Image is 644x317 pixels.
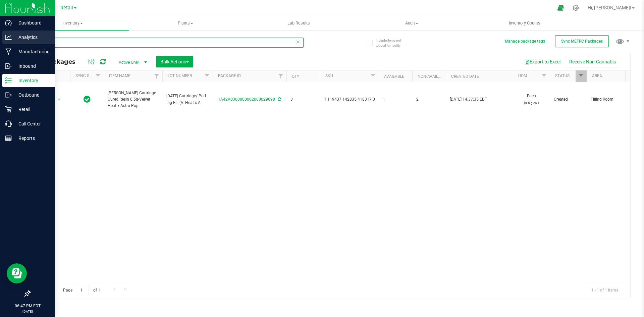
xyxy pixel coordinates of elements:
a: Qty [292,74,299,79]
inline-svg: Manufacturing [5,48,12,55]
a: Filter [539,70,550,82]
a: Inventory Counts [468,16,581,30]
span: Audit [356,20,468,26]
a: Created Date [451,74,479,79]
a: UOM [518,73,527,78]
p: (0.5 g ea.) [517,100,546,106]
p: [DATE] [3,309,52,314]
button: Receive Non-Cannabis [565,56,620,67]
span: 1 [383,96,408,103]
inline-svg: Analytics [5,34,12,41]
span: Clear [296,38,300,46]
inline-svg: Inventory [5,77,12,84]
a: Filter [275,70,286,82]
a: Filter [202,70,213,82]
p: Call Center [12,120,52,128]
button: Bulk Actions [156,56,193,67]
a: Lab Results [242,16,355,30]
input: 1 [77,285,89,295]
a: Available [384,74,404,79]
a: Lot Number [168,73,192,78]
span: All Packages [35,58,82,65]
button: Sync METRC Packages [555,35,609,47]
span: Lab Results [278,20,319,26]
span: Each [517,93,546,106]
a: Plants [129,16,242,30]
span: [DATE] Cartridge/ Pod .5g Fill (V. Heat x A. [166,93,209,106]
button: Export to Excel [520,56,565,67]
span: Bulk Actions [160,59,189,64]
a: Filter [368,70,379,82]
a: Status [555,73,570,78]
p: 06:47 PM EDT [3,303,52,309]
span: [PERSON_NAME]-Cartridge-Cured Resin 0.5g-Velvet Heat x Astro Pop [108,90,158,109]
a: Filter [151,70,162,82]
span: 2 [416,96,442,103]
span: Include items not tagged for facility [376,38,409,48]
a: Filter [576,70,587,82]
span: Filling Room [591,96,633,103]
p: Manufacturing [12,48,52,56]
inline-svg: Outbound [5,92,12,98]
iframe: Resource center [7,263,27,283]
inline-svg: Dashboard [5,19,12,26]
span: Retail [60,5,73,11]
a: SKU [325,73,333,78]
a: Sync Status [75,73,101,78]
span: Plants [129,20,242,26]
inline-svg: Retail [5,106,12,113]
span: Open Ecommerce Menu [553,1,568,14]
span: Hi, [PERSON_NAME]! [588,5,631,10]
div: Manage settings [572,5,580,11]
input: Search Package ID, Item Name, SKU, Lot or Part Number... [30,38,304,48]
p: Reports [12,134,52,142]
span: select [55,95,63,104]
a: Audit [355,16,468,30]
span: Page of 1 [57,285,106,295]
a: Area [592,73,602,78]
a: Item Name [109,73,130,78]
span: 1 - 1 of 1 items [586,285,624,295]
inline-svg: Call Center [5,120,12,127]
button: Manage package tags [505,39,545,44]
span: Inventory Counts [500,20,549,26]
a: Non-Available [418,74,447,79]
span: Created [554,96,583,103]
span: 1.119437.142835.418317.0 [324,96,375,103]
p: Inventory [12,76,52,85]
span: [DATE] 14:37:35 EDT [450,96,487,103]
a: Inventory [16,16,129,30]
a: Package ID [218,73,241,78]
span: Inventory [16,20,129,26]
a: 1A42A0300000002000029698 [218,97,275,102]
span: Sync from Compliance System [277,97,281,102]
span: Sync METRC Packages [561,39,603,44]
inline-svg: Reports [5,135,12,142]
p: Dashboard [12,19,52,27]
p: Retail [12,105,52,113]
inline-svg: Inbound [5,63,12,69]
p: Inbound [12,62,52,70]
span: 3 [290,96,316,103]
p: Analytics [12,33,52,41]
span: In Sync [84,95,91,104]
p: Outbound [12,91,52,99]
a: Filter [93,70,104,82]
